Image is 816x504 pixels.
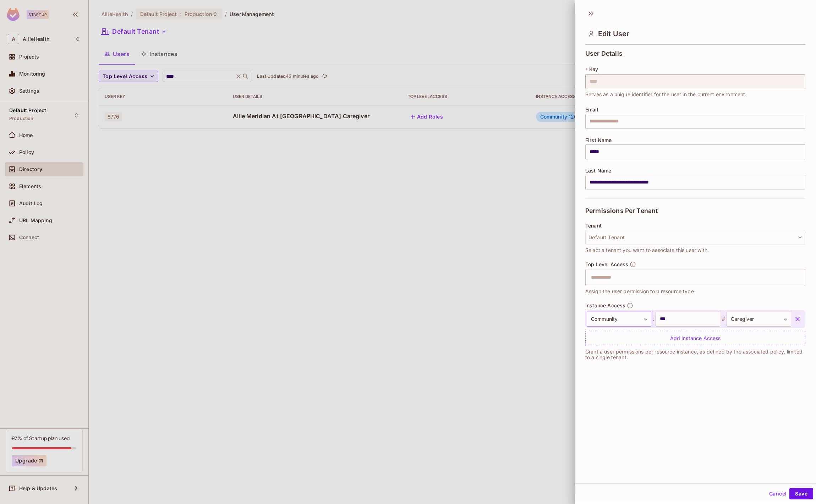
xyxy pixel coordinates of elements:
[585,230,805,245] button: Default Tenant
[585,168,611,174] span: Last Name
[585,207,658,214] span: Permissions Per Tenant
[585,349,805,360] p: Grant a user permissions per resource instance, as defined by the associated policy, limited to a...
[585,331,805,346] div: Add Instance Access
[585,91,747,98] span: Serves as a unique identifier for the user in the current environment.
[585,223,602,229] span: Tenant
[585,107,598,113] span: Email
[789,488,813,499] button: Save
[585,303,625,308] span: Instance Access
[585,50,623,57] span: User Details
[585,137,612,143] span: First Name
[598,29,629,38] span: Edit User
[720,315,727,323] span: #
[587,312,651,327] div: Community
[585,262,628,267] span: Top Level Access
[585,246,709,254] span: Select a tenant you want to associate this user with.
[801,276,803,278] button: Open
[651,315,656,323] span: :
[766,488,789,499] button: Cancel
[589,66,598,72] span: Key
[585,287,694,295] span: Assign the user permission to a resource type
[727,312,791,327] div: Caregiver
